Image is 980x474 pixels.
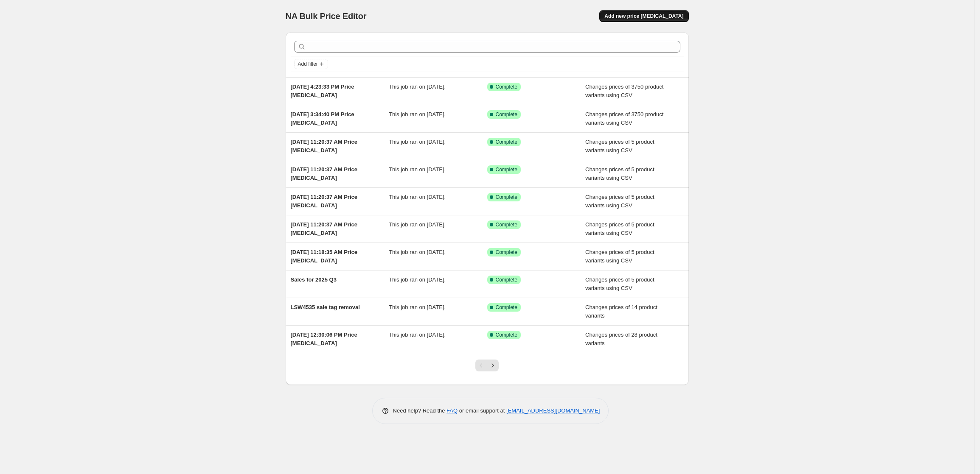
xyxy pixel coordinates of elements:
[291,332,357,346] span: [DATE] 12:30:06 PM Price [MEDICAL_DATA]
[496,111,517,118] span: Complete
[389,84,446,90] span: This job ran on [DATE].
[286,11,367,21] span: NA Bulk Price Editor
[446,407,458,414] a: FAQ
[291,139,358,153] span: [DATE] 11:20:37 AM Price [MEDICAL_DATA]
[496,221,517,228] span: Complete
[496,249,517,256] span: Complete
[585,139,654,153] span: Changes prices of 5 product variants using CSV
[475,360,499,371] nav: Pagination
[585,276,654,291] span: Changes prices of 5 product variants using CSV
[291,249,358,264] span: [DATE] 11:18:35 AM Price [MEDICAL_DATA]
[496,276,517,283] span: Complete
[496,84,517,90] span: Complete
[291,111,354,126] span: [DATE] 3:34:40 PM Price [MEDICAL_DATA]
[298,61,318,67] span: Add filter
[506,407,600,414] a: [EMAIL_ADDRESS][DOMAIN_NAME]
[389,249,446,255] span: This job ran on [DATE].
[496,166,517,173] span: Complete
[291,166,358,181] span: [DATE] 11:20:37 AM Price [MEDICAL_DATA]
[389,221,446,228] span: This job ran on [DATE].
[585,111,663,126] span: Changes prices of 3750 product variants using CSV
[389,304,446,310] span: This job ran on [DATE].
[585,166,654,181] span: Changes prices of 5 product variants using CSV
[585,84,663,98] span: Changes prices of 3750 product variants using CSV
[389,276,446,283] span: This job ran on [DATE].
[604,13,683,20] span: Add new price [MEDICAL_DATA]
[599,10,688,22] button: Add new price [MEDICAL_DATA]
[291,304,360,310] span: LSW4535 sale tag removal
[585,221,654,236] span: Changes prices of 5 product variants using CSV
[389,332,446,338] span: This job ran on [DATE].
[487,360,499,371] button: Next
[393,407,447,414] span: Need help? Read the
[585,332,657,346] span: Changes prices of 28 product variants
[585,194,654,209] span: Changes prices of 5 product variants using CSV
[389,139,446,145] span: This job ran on [DATE].
[291,221,358,236] span: [DATE] 11:20:37 AM Price [MEDICAL_DATA]
[291,194,358,209] span: [DATE] 11:20:37 AM Price [MEDICAL_DATA]
[389,111,446,117] span: This job ran on [DATE].
[458,407,506,414] span: or email support at
[294,59,328,69] button: Add filter
[389,194,446,200] span: This job ran on [DATE].
[496,304,517,311] span: Complete
[585,304,657,319] span: Changes prices of 14 product variants
[496,139,517,145] span: Complete
[496,194,517,201] span: Complete
[389,166,446,173] span: This job ran on [DATE].
[585,249,654,264] span: Changes prices of 5 product variants using CSV
[496,332,517,338] span: Complete
[291,276,337,283] span: Sales for 2025 Q3
[291,84,354,98] span: [DATE] 4:23:33 PM Price [MEDICAL_DATA]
